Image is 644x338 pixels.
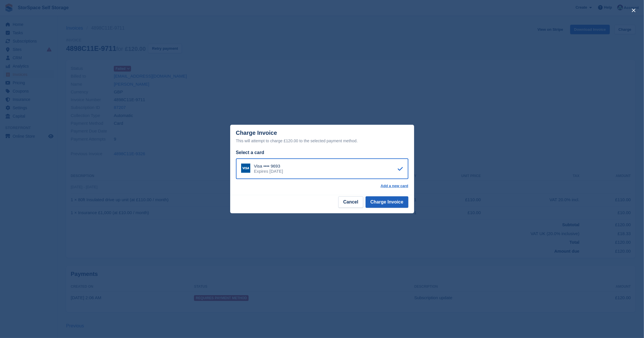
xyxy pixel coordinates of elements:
[254,169,283,174] div: Expires [DATE]
[366,196,408,208] button: Charge Invoice
[236,130,408,144] div: Charge Invoice
[241,164,250,173] img: Visa Logo
[236,137,408,144] div: This will attempt to charge £120.00 to the selected payment method.
[380,184,408,188] a: Add a new card
[629,6,638,15] button: close
[338,196,363,208] button: Cancel
[236,149,408,156] div: Select a card
[254,164,283,169] div: Visa •••• 9693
